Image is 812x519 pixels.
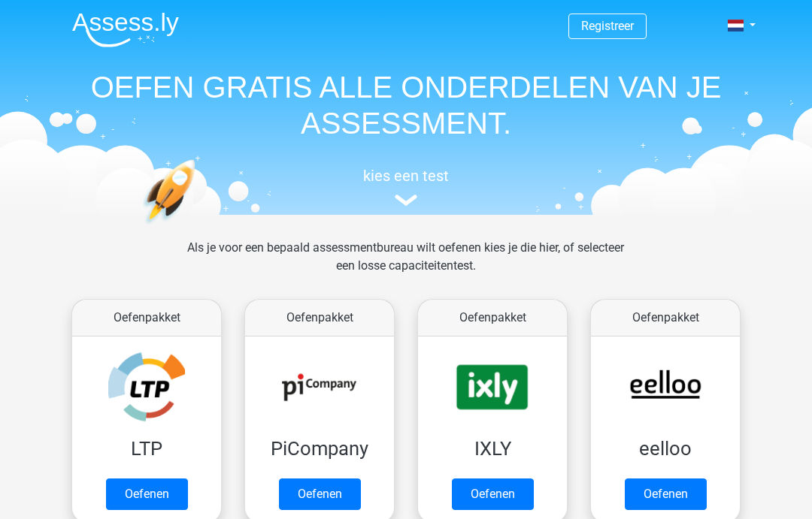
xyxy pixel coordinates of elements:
a: Oefenen [279,478,361,510]
a: Oefenen [106,478,188,510]
img: oefenen [143,159,253,295]
div: Als je voor een bepaald assessmentbureau wilt oefenen kies je die hier, of selecteer een losse ca... [175,239,636,293]
a: Oefenen [452,478,534,510]
h1: OEFEN GRATIS ALLE ONDERDELEN VAN JE ASSESSMENT. [60,69,752,141]
a: kies een test [60,167,752,207]
img: assessment [395,195,417,206]
a: Registreer [581,19,634,33]
h5: kies een test [60,167,752,185]
img: Assessly [72,12,179,47]
a: Oefenen [625,478,707,510]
